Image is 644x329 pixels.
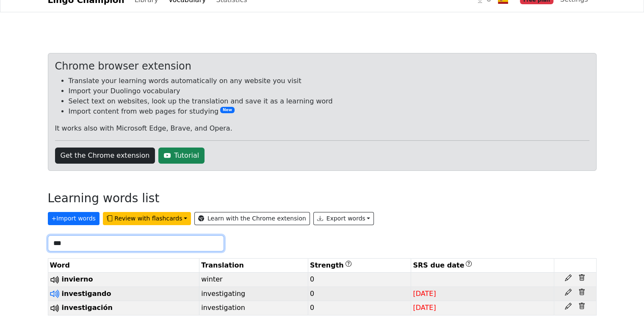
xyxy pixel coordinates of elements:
span: New [220,107,235,113]
td: [DATE] [411,301,554,315]
li: Select text on websites, look up the translation and save it as a learning word [69,96,589,106]
th: Word [48,259,199,273]
li: Import your Duolingo vocabulary [69,86,589,96]
span: investigación [62,304,113,312]
td: [DATE] [411,287,554,301]
li: Import content from web pages for studying [69,106,589,117]
a: Tutorial [158,148,205,164]
th: Translation [199,259,308,273]
button: +Import words [48,212,100,225]
span: invierno [62,275,93,283]
th: Strength [308,259,411,273]
td: 0 [308,301,411,315]
td: investigating [199,287,308,301]
a: +Import words [48,212,103,220]
span: investigando [62,290,111,298]
a: Get the Chrome extension [55,148,155,164]
td: winter [199,273,308,287]
td: 0 [308,273,411,287]
p: It works also with Microsoft Edge, Brave, and Opera. [55,123,589,134]
a: Learn with the Chrome extension [194,212,310,225]
button: Review with flashcards [103,212,191,225]
h3: Learning words list [48,191,160,206]
td: investigation [199,301,308,315]
td: 0 [308,287,411,301]
button: Export words [313,212,374,225]
div: Chrome browser extension [55,60,589,72]
li: Translate your learning words automatically on any website you visit [69,76,589,86]
th: SRS due date [411,259,554,273]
